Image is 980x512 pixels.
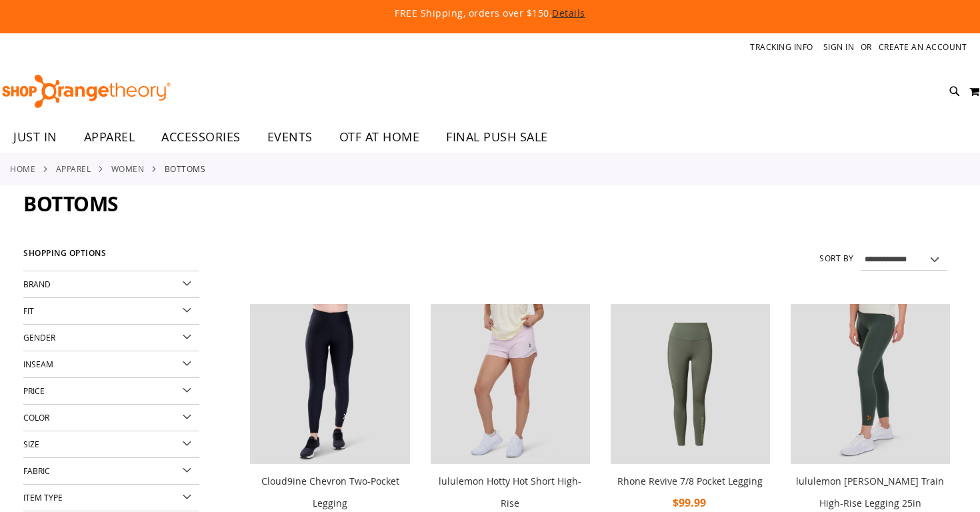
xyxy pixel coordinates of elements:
[552,7,585,19] a: Details
[791,304,950,466] a: Main view of 2024 October lululemon Wunder Train High-Rise
[71,122,149,152] a: APPAREL
[611,304,770,463] img: Rhone Revive 7/8 Pocket Legging
[23,431,199,458] div: Size
[23,243,199,271] strong: Shopping Options
[23,439,39,449] span: Size
[10,163,35,175] a: Home
[56,163,91,175] a: APPAREL
[23,465,50,476] span: Fabric
[23,385,45,396] span: Price
[84,122,135,152] span: APPAREL
[750,41,813,53] a: Tracking Info
[250,304,409,463] img: Cloud9ine Chevron Two-Pocket Legging
[13,122,57,152] span: JUST IN
[431,304,590,466] a: lululemon Hotty Hot Short High-Rise
[673,495,708,510] span: $99.99
[819,253,854,264] label: Sort By
[433,122,561,153] a: FINAL PUSH SALE
[791,304,950,463] img: Main view of 2024 October lululemon Wunder Train High-Rise
[23,359,53,369] span: Inseam
[23,325,199,351] div: Gender
[23,458,199,485] div: Fabric
[23,190,119,217] span: Bottoms
[326,122,433,153] a: OTF AT HOME
[796,475,944,509] a: lululemon [PERSON_NAME] Train High-Rise Legging 25in
[439,475,581,509] a: lululemon Hotty Hot Short High-Rise
[23,412,49,423] span: Color
[23,492,63,503] span: Item Type
[254,122,326,153] a: EVENTS
[261,475,399,509] a: Cloud9ine Chevron Two-Pocket Legging
[23,332,55,343] span: Gender
[611,304,770,466] a: Rhone Revive 7/8 Pocket Legging
[165,163,206,175] strong: Bottoms
[23,378,199,405] div: Price
[879,41,967,53] a: Create an Account
[617,475,763,487] a: Rhone Revive 7/8 Pocket Legging
[23,271,199,298] div: Brand
[267,122,313,152] span: EVENTS
[23,351,199,378] div: Inseam
[23,279,51,289] span: Brand
[23,305,34,316] span: Fit
[90,7,890,20] p: FREE Shipping, orders over $150.
[250,304,409,466] a: Cloud9ine Chevron Two-Pocket Legging
[446,122,548,152] span: FINAL PUSH SALE
[23,485,199,511] div: Item Type
[161,122,241,152] span: ACCESSORIES
[111,163,145,175] a: WOMEN
[23,405,199,431] div: Color
[23,298,199,325] div: Fit
[339,122,420,152] span: OTF AT HOME
[823,41,855,53] a: Sign In
[431,304,590,463] img: lululemon Hotty Hot Short High-Rise
[148,122,254,153] a: ACCESSORIES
